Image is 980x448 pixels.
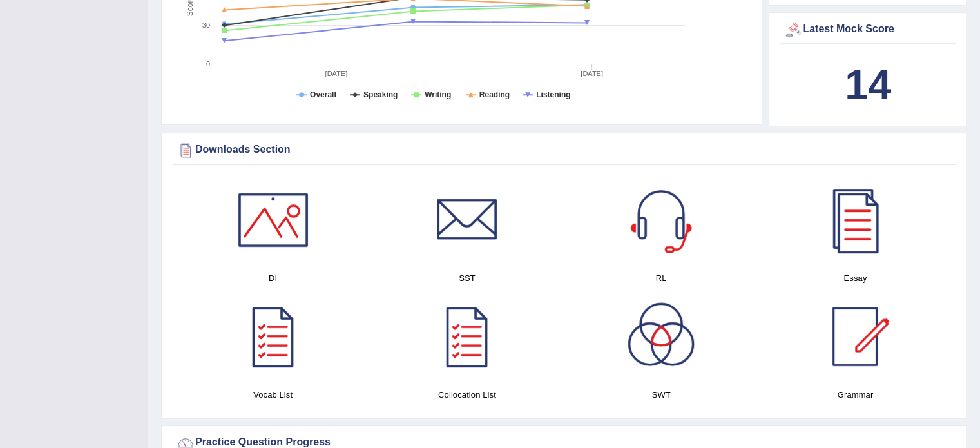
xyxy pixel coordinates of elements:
[571,388,752,402] h4: SWT
[182,271,363,285] h4: DI
[176,141,952,160] div: Downloads Section
[765,271,946,285] h4: Essay
[206,60,210,68] text: 0
[479,90,510,99] tspan: Reading
[310,90,336,99] tspan: Overall
[376,388,557,402] h4: Collocation List
[571,271,752,285] h4: RL
[425,90,451,99] tspan: Writing
[765,388,946,402] h4: Grammar
[325,70,348,77] tspan: [DATE]
[581,70,603,77] tspan: [DATE]
[845,61,891,108] b: 14
[783,20,952,39] div: Latest Mock Score
[536,90,570,99] tspan: Listening
[202,21,210,29] text: 30
[376,271,557,285] h4: SST
[182,388,363,402] h4: Vocab List
[363,90,398,99] tspan: Speaking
